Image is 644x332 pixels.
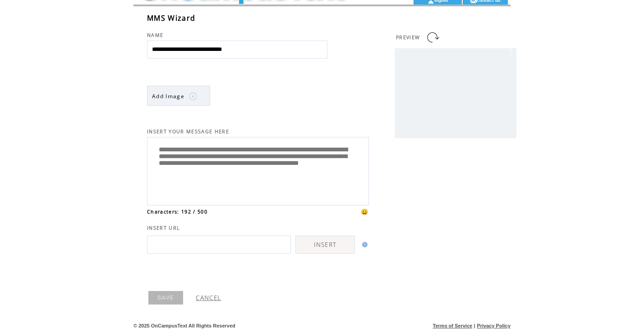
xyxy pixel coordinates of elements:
[147,128,229,135] span: INSERT YOUR MESSAGE HERE
[295,236,355,254] a: INSERT
[147,86,210,106] a: Add Image
[147,225,180,231] span: INSERT URL
[133,323,235,328] span: © 2025 OnCampusText All Rights Reserved
[359,242,368,247] img: help.gif
[477,323,511,328] a: Privacy Policy
[433,323,473,328] a: Terms of Service
[147,32,163,38] span: NAME
[147,13,195,23] span: MMS Wizard
[361,208,369,216] span: 😀
[148,291,183,305] a: SAVE
[196,294,221,302] a: CANCEL
[474,323,475,328] span: |
[147,209,207,215] span: Characters: 192 / 500
[396,34,420,41] span: PREVIEW
[189,92,197,100] img: plus.png
[152,92,184,100] span: Add Image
